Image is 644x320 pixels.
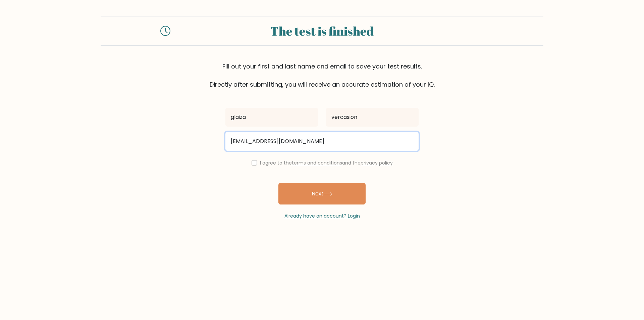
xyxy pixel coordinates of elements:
button: Next [278,183,366,204]
input: Last name [326,108,419,127]
div: The test is finished [178,22,466,40]
a: Already have an account? Login [284,213,360,219]
input: Email [225,132,419,151]
a: privacy policy [361,159,393,166]
a: terms and conditions [292,159,342,166]
div: Fill out your first and last name and email to save your test results. Directly after submitting,... [101,62,543,89]
label: I agree to the and the [260,159,393,166]
input: First name [225,108,318,127]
